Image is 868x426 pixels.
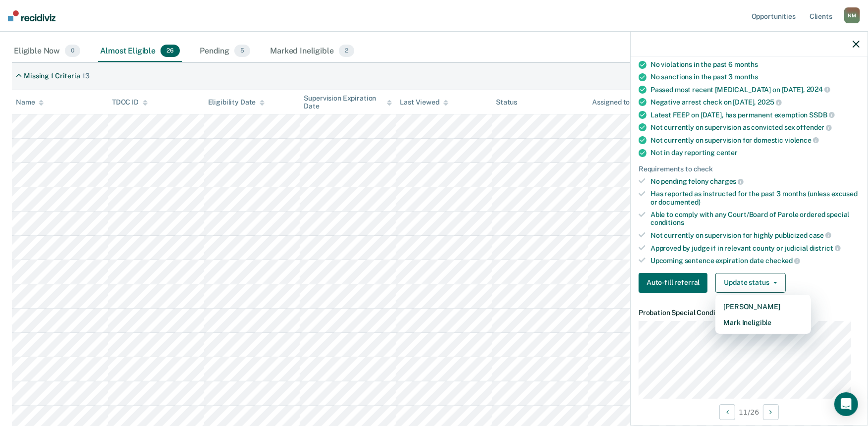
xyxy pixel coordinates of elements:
[809,111,834,119] span: SSDB
[765,257,800,265] span: checked
[651,60,860,69] div: No violations in the past 6
[208,98,265,106] div: Eligibility Date
[651,231,860,240] div: Not currently on supervision for highly publicized
[651,190,860,207] div: Has reported as instructed for the past 3 months (unless excused or
[24,72,80,80] div: Missing 1 Criteria
[400,98,448,106] div: Last Viewed
[639,165,860,173] div: Requirements to check
[234,45,250,57] span: 5
[734,73,758,81] span: months
[65,45,80,57] span: 0
[716,149,738,157] span: center
[496,98,517,106] div: Status
[198,41,252,62] div: Pending
[651,85,860,94] div: Passed most recent [MEDICAL_DATA] on [DATE],
[16,98,44,106] div: Name
[639,273,711,293] a: Navigate to form link
[719,404,735,420] button: Previous Opportunity
[834,392,858,416] div: Open Intercom Messenger
[758,98,781,106] span: 2025
[339,45,354,57] span: 2
[651,73,860,81] div: No sanctions in the past 3
[98,41,182,62] div: Almost Eligible
[807,85,830,93] span: 2024
[651,110,860,119] div: Latest FEEP on [DATE], has permanent exemption
[763,404,779,420] button: Next Opportunity
[659,198,701,206] span: documented)
[12,41,82,62] div: Eligible Now
[8,10,55,21] img: Recidiviz
[651,256,860,265] div: Upcoming sentence expiration date
[809,231,831,239] span: case
[592,98,639,106] div: Assigned to
[268,41,356,62] div: Marked Ineligible
[651,149,860,157] div: Not in day reporting
[651,123,860,132] div: Not currently on supervision as convicted sex
[715,273,785,293] button: Update status
[631,399,868,425] div: 11 / 26
[651,177,860,186] div: No pending felony
[715,315,811,330] button: Mark Ineligible
[651,136,860,145] div: Not currently on supervision for domestic
[651,218,684,226] span: conditions
[651,244,860,253] div: Approved by judge if in relevant county or judicial
[112,98,148,106] div: TDOC ID
[710,177,744,185] span: charges
[651,211,860,227] div: Able to comply with any Court/Board of Parole ordered special
[82,72,90,80] div: 13
[797,123,832,131] span: offender
[715,299,811,315] button: [PERSON_NAME]
[810,244,841,252] span: district
[785,136,819,144] span: violence
[639,309,860,317] dt: Probation Special Conditions
[651,98,860,106] div: Negative arrest check on [DATE],
[844,7,860,23] div: N M
[734,60,758,68] span: months
[161,45,180,57] span: 26
[639,273,707,293] button: Auto-fill referral
[304,94,392,111] div: Supervision Expiration Date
